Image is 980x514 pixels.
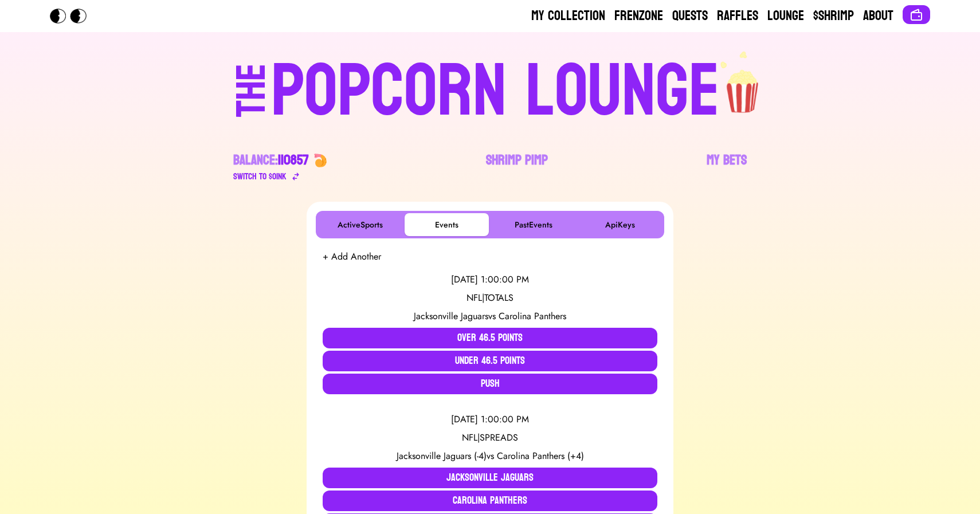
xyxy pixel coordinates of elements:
[313,154,327,167] img: 🍤
[323,374,657,394] button: Push
[318,213,402,236] button: ActiveSports
[323,328,657,348] button: Over 46.5 Points
[323,431,657,445] div: NFL | SPREADS
[491,213,575,236] button: PastEvents
[414,309,488,323] span: Jacksonville Jaguars
[863,7,893,25] a: About
[50,9,96,23] img: Popcorn
[707,151,747,183] a: My Bets
[614,7,663,25] a: Frenzone
[323,413,657,426] div: [DATE] 1:00:00 PM
[578,213,662,236] button: ApiKeys
[323,273,657,287] div: [DATE] 1:00:00 PM
[271,55,720,128] div: POPCORN LOUNGE
[233,170,287,183] div: Switch to $ OINK
[278,148,309,172] span: 110857
[323,491,657,511] button: Carolina Panthers
[499,309,566,323] span: Carolina Panthers
[231,64,272,140] div: THE
[323,309,657,323] div: vs
[323,449,657,463] div: vs
[486,151,548,183] a: Shrimp Pimp
[405,213,489,236] button: Events
[323,250,381,264] button: + Add Another
[717,7,758,25] a: Raffles
[720,50,767,115] img: popcorn
[397,449,487,462] span: Jacksonville Jaguars (-4)
[672,7,708,25] a: Quests
[497,449,584,462] span: Carolina Panthers (+4)
[531,7,605,25] a: My Collection
[323,351,657,371] button: Under 46.5 Points
[813,7,854,25] a: $Shrimp
[233,151,309,170] div: Balance:
[323,468,657,488] button: Jacksonville Jaguars
[910,8,923,22] img: Connect wallet
[767,7,804,25] a: Lounge
[323,291,657,305] div: NFL | TOTALS
[137,50,843,128] a: THEPOPCORN LOUNGEpopcorn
